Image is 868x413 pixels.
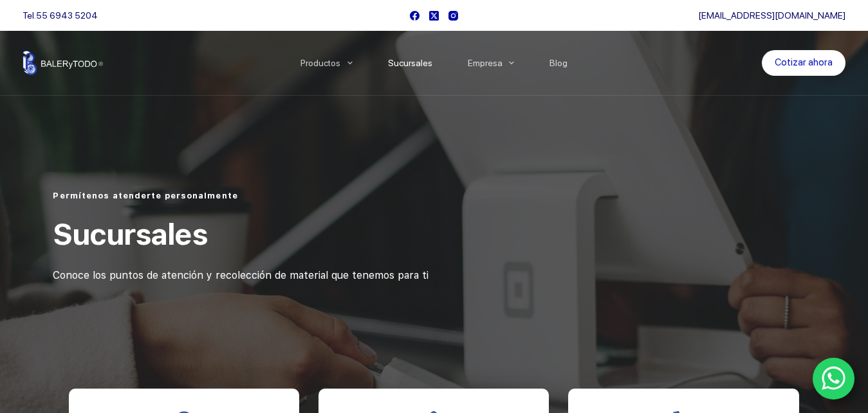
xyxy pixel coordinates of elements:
span: Conoce los puntos de atención y recolección de material que tenemos para ti [53,269,429,281]
span: Sucursales [53,216,207,252]
a: Instagram [448,11,458,21]
a: WhatsApp [813,358,855,400]
a: 55 6943 5204 [36,10,98,21]
a: X (Twitter) [429,11,439,21]
a: [EMAIL_ADDRESS][DOMAIN_NAME] [698,10,845,21]
span: Permítenos atenderte personalmente [53,191,237,200]
a: Facebook [410,11,420,21]
a: Cotizar ahora [762,50,845,76]
nav: Menu Principal [282,31,586,95]
span: Tel. [23,10,98,21]
img: Balerytodo [23,51,103,75]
